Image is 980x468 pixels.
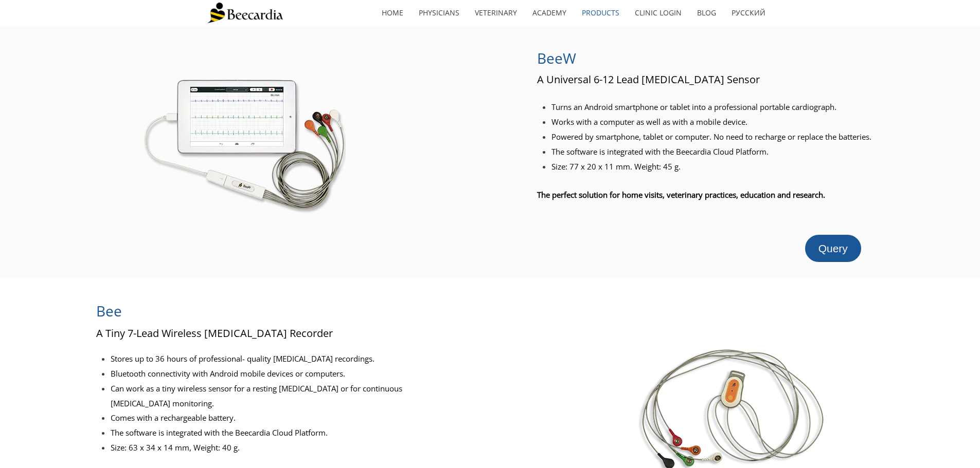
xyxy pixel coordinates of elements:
a: Query [805,235,861,262]
a: Blog [689,1,724,25]
a: Veterinary [467,1,525,25]
span: Can work as a tiny wireless sensor for a resting [MEDICAL_DATA] or for continuous [MEDICAL_DATA] ... [111,383,402,408]
span: Query [818,242,848,254]
span: Works with a computer as well as with a mobile device. [551,117,747,127]
span: Size: 63 x 34 x 14 mm, Weight: 40 g. [111,442,240,453]
img: Beecardia [207,3,283,23]
span: A Universal 6-12 Lead [MEDICAL_DATA] Sensor [537,72,760,86]
span: Comes with a rechargeable battery. [111,413,236,423]
span: BeeW [537,48,576,68]
a: Products [574,1,627,25]
span: The software is integrated with the Beecardia Cloud Platform. [551,146,769,157]
a: home [374,1,411,25]
span: Stores up to 36 hours of professional- quality [MEDICAL_DATA] recordings. [111,353,375,364]
span: The perfect solution for home visits, veterinary practices, education and research. [537,190,825,200]
a: Academy [525,1,574,25]
span: Bee [96,301,122,321]
span: Bluetooth connectivity with Android mobile devices or computers. [111,368,345,379]
span: Turns an Android smartphone or tablet into a professional portable cardiograph. [551,102,836,112]
span: The software is integrated with the Beecardia Cloud Platform. [111,427,328,438]
a: Русский [724,1,773,25]
span: Powered by smartphone, tablet or computer. No need to recharge or replace the batteries. [551,132,871,142]
span: Size: 77 x 20 x 11 mm. Weight: 45 g. [551,161,681,172]
a: Clinic Login [627,1,689,25]
a: Physicians [411,1,467,25]
span: A Tiny 7-Lead Wireless [MEDICAL_DATA] Recorder [96,326,333,340]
